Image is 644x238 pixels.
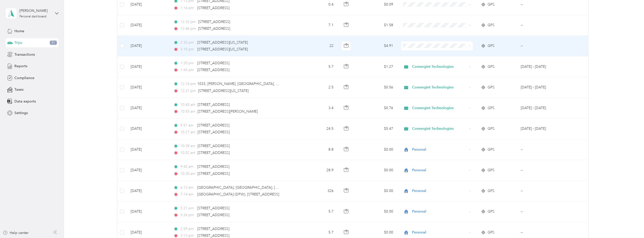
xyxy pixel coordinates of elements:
span: GPS [488,43,494,49]
span: 12:21 pm [180,88,196,94]
span: [STREET_ADDRESS] [197,213,229,217]
span: [STREET_ADDRESS] [197,123,229,127]
td: -- [517,160,568,181]
span: [STREET_ADDRESS] [198,151,230,155]
td: [DATE] [127,15,169,36]
td: [DATE] [127,160,169,181]
span: 2:59 pm [180,226,195,232]
td: [DATE] [127,201,169,222]
td: -- [517,201,568,222]
span: 9:51 am [180,123,195,128]
span: [STREET_ADDRESS][US_STATE] [197,40,248,45]
span: 1:16 pm [180,5,195,11]
td: $0.00 [357,181,397,201]
td: 7.1 [300,15,338,36]
td: [DATE] [127,56,169,77]
td: [DATE] [127,139,169,160]
span: [STREET_ADDRESS] [198,20,230,24]
span: GPS [488,147,494,152]
div: [PERSON_NAME] [19,8,51,13]
span: [GEOGRAPHIC_DATA] (DFW), [STREET_ADDRESS] [197,192,279,196]
span: 10:55 am [180,109,195,114]
span: GPS [488,230,494,235]
span: Personal [412,230,467,235]
td: 3.4 [300,98,338,119]
td: -- [517,139,568,160]
iframe: Everlance-gr Chat Button Frame [616,210,644,238]
span: Personal [412,147,467,152]
button: Help center [3,230,29,235]
span: Trips [14,40,22,45]
span: GPS [488,64,494,70]
td: $0.00 [357,160,397,181]
span: Home [14,28,24,34]
span: GPS [488,209,494,214]
td: $0.00 [357,139,397,160]
span: 2:33 pm [180,40,195,45]
span: Taxes [14,87,23,92]
td: $1.27 [357,56,397,77]
span: 12:16 pm [180,81,195,87]
span: 10:27 am [180,129,195,135]
span: Compliance [14,75,34,81]
span: [STREET_ADDRESS] [198,103,230,107]
td: [DATE] [127,98,169,119]
span: Convergint Technologies [412,105,467,111]
td: $0.56 [357,77,397,98]
div: Personal dashboard [19,15,46,18]
td: Aug 1 - 31, 2025 [517,119,568,139]
span: Convergint Technologies [412,85,467,90]
span: 9:40 am [180,164,195,169]
span: 6:13 am [180,185,195,190]
td: $1.58 [357,15,397,36]
span: GPS [488,22,494,28]
span: [STREET_ADDRESS] [197,233,229,238]
span: [STREET_ADDRESS] [197,227,229,231]
span: [STREET_ADDRESS] [198,130,230,134]
span: 1033, [PERSON_NAME], [GEOGRAPHIC_DATA], [GEOGRAPHIC_DATA][US_STATE], [GEOGRAPHIC_DATA] [197,82,369,86]
td: $0.76 [357,98,397,119]
td: $0.00 [357,201,397,222]
span: [STREET_ADDRESS] [197,68,229,72]
span: 3:36 pm [180,212,195,218]
td: -- [517,15,568,36]
span: [STREET_ADDRESS] [197,61,229,65]
span: Transactions [14,52,35,57]
span: GPS [488,2,494,7]
span: Convergint Technologies [412,126,467,131]
span: [STREET_ADDRESS][US_STATE] [197,47,248,51]
td: $4.91 [357,36,397,56]
span: 3:10 pm [180,47,195,52]
td: 28.9 [300,160,338,181]
span: GPS [488,188,494,194]
td: $5.47 [357,119,397,139]
td: 8.8 [300,139,338,160]
span: Convergint Technologies [412,64,467,70]
span: 12:46 pm [180,26,196,31]
span: Data exports [14,99,36,104]
td: -- [517,181,568,201]
td: 2.5 [300,77,338,98]
td: -- [517,36,568,56]
td: 5.7 [300,56,338,77]
span: [STREET_ADDRESS][PERSON_NAME] [198,109,258,114]
td: [DATE] [127,36,169,56]
td: 5.7 [300,201,338,222]
span: Personal [412,209,467,214]
td: Aug 1 - 31, 2025 [517,98,568,119]
td: 326 [300,181,338,201]
span: [STREET_ADDRESS] [198,172,230,176]
span: [STREET_ADDRESS] [197,6,229,10]
span: Personal [412,167,467,173]
span: [STREET_ADDRESS] [198,26,230,31]
span: GPS [488,167,494,173]
span: [STREET_ADDRESS][US_STATE] [198,89,249,93]
span: 12:32 pm [180,19,196,25]
span: [GEOGRAPHIC_DATA], [GEOGRAPHIC_DATA], [GEOGRAPHIC_DATA] [197,185,311,190]
td: Aug 1 - 31, 2025 [517,77,568,98]
span: Personal [412,188,467,194]
span: Reports [14,63,27,69]
span: GPS [488,85,494,90]
span: 10:39 am [180,143,195,149]
span: GPS [488,105,494,111]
